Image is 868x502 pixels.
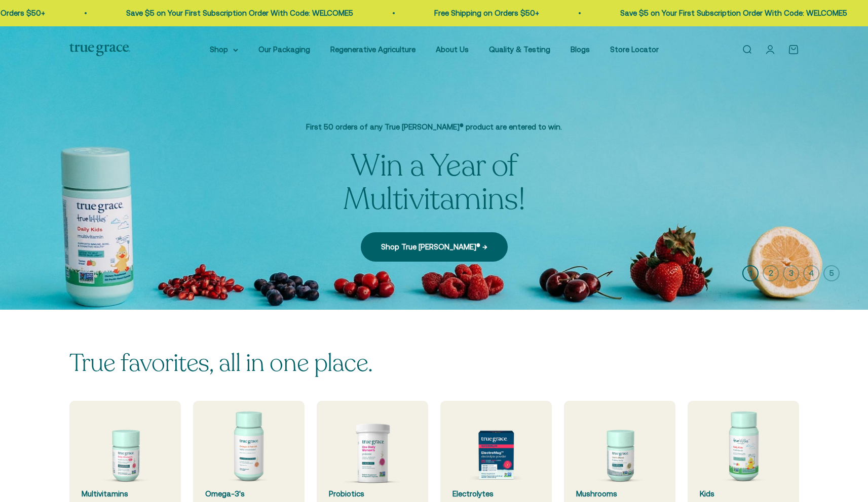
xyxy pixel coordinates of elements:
[125,7,352,19] p: Save $5 on Your First Subscription Order With Code: WELCOME5
[823,265,840,281] button: 5
[489,45,550,54] a: Quality & Testing
[619,7,846,19] p: Save $5 on Your First Subscription Order With Code: WELCOME5
[69,347,373,380] split-lines: True favorites, all in one place.
[436,45,469,54] a: About Us
[82,488,169,500] div: Multivitamins
[610,45,659,54] a: Store Locator
[763,265,779,281] button: 2
[742,265,759,281] button: 1
[330,45,416,54] a: Regenerative Agriculture
[267,121,601,133] p: First 50 orders of any True [PERSON_NAME]® product are entered to win.
[433,9,538,17] a: Free Shipping on Orders $50+
[803,265,819,281] button: 4
[783,265,799,281] button: 3
[576,488,663,500] div: Mushrooms
[258,45,310,54] a: Our Packaging
[210,44,238,56] summary: Shop
[700,488,787,500] div: Kids
[452,488,540,500] div: Electrolytes
[361,232,508,262] a: Shop True [PERSON_NAME]® →
[205,488,292,500] div: Omega-3's
[329,488,416,500] div: Probiotics
[343,145,525,220] split-lines: Win a Year of Multivitamins!
[571,45,590,54] a: Blogs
